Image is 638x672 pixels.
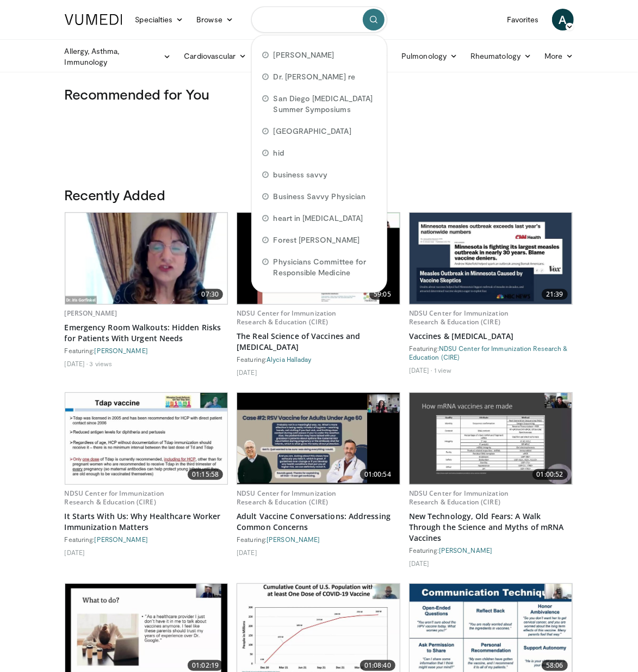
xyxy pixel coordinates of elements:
[538,45,580,67] a: More
[410,393,572,484] a: 01:00:52
[65,489,164,507] a: NDSU Center for Immunization Research & Education (CIRE)
[237,548,257,557] li: [DATE]
[409,511,573,544] a: New Technology, Old Fears: A Walk Through the Science and Myths of mRNA Vaccines
[95,347,148,354] a: [PERSON_NAME]
[177,45,253,67] a: Cardiovascular
[409,559,430,568] li: [DATE]
[65,346,228,355] div: Featuring:
[360,660,395,671] span: 01:08:40
[89,359,112,368] li: 3 views
[395,45,464,67] a: Pulmonology
[274,256,376,278] span: Physicians Committee for Responsible Medicine
[65,309,117,318] a: [PERSON_NAME]
[410,393,572,484] img: 7eed0653-1ff3-4225-95ca-ab5e1d7b9dcb.620x360_q85_upscale.jpg
[237,368,257,377] li: [DATE]
[274,71,355,82] span: Dr. [PERSON_NAME] re
[274,93,376,115] span: San Diego [MEDICAL_DATA] Summer Symposiums
[439,546,492,554] a: [PERSON_NAME]
[274,50,335,60] span: [PERSON_NAME]
[434,366,452,374] li: 1 view
[65,393,228,484] a: 01:15:58
[188,660,223,671] span: 01:02:19
[65,213,227,304] img: d1d3d44d-0dab-4c2d-80d0-d81517b40b1b.620x360_q85_upscale.jpg
[237,355,400,363] div: Featuring:
[552,9,574,30] a: A
[532,469,568,480] span: 01:00:52
[274,147,284,158] span: hid
[251,7,387,33] input: Search topics, interventions
[409,546,573,554] div: Featuring:
[409,366,432,374] li: [DATE]
[410,213,572,304] img: 7fc66f18-c74b-433b-8d81-9c11bbb2e0cb.620x360_q85_upscale.jpg
[65,213,228,304] a: 07:30
[129,9,190,30] a: Specialties
[409,344,573,361] div: Featuring:
[65,548,85,557] li: [DATE]
[409,309,509,326] a: NDSU Center for Immunization Research & Education (CIRE)
[237,535,400,544] div: Featuring:
[95,535,148,543] a: [PERSON_NAME]
[58,46,178,67] a: Allergy, Asthma, Immunology
[237,511,400,533] a: Adult Vaccine Conversations: Addressing Common Concerns
[274,213,363,224] span: heart in [MEDICAL_DATA]
[500,9,546,30] a: Favorites
[409,344,568,361] a: NDSU Center for Immunization Research & Education (CIRE)
[410,213,572,304] a: 21:39
[65,322,228,344] a: Emergency Room Walkouts: Hidden Risks for Patients With Urgent Needs
[542,660,568,671] span: 58:06
[65,359,88,368] li: [DATE]
[65,393,227,484] img: 2aece2f6-28e3-4d60-ab7a-295fa75636d9.620x360_q85_upscale.jpg
[409,331,573,342] a: Vaccines & [MEDICAL_DATA]
[369,289,395,300] span: 59:05
[237,331,400,353] a: The Real Science of Vaccines and [MEDICAL_DATA]
[190,9,240,30] a: Browse
[188,469,223,480] span: 01:15:58
[237,489,336,507] a: NDSU Center for Immunization Research & Education (CIRE)
[274,169,328,180] span: business savvy
[274,126,351,137] span: [GEOGRAPHIC_DATA]
[65,14,122,25] img: VuMedi Logo
[267,535,320,543] a: [PERSON_NAME]
[65,85,574,103] h3: Recommended for You
[360,469,395,480] span: 01:00:54
[409,489,509,507] a: NDSU Center for Immunization Research & Education (CIRE)
[65,186,574,204] h3: Recently Added
[237,393,400,484] a: 01:00:54
[237,393,399,484] img: 3a87b55b-d24e-4a04-b9c9-b54c4edb5528.620x360_q85_upscale.jpg
[237,213,399,304] img: e2b122e9-5f1d-4ca7-aaca-31f7067196eb.620x360_q85_upscale.jpg
[237,309,336,326] a: NDSU Center for Immunization Research & Education (CIRE)
[65,535,228,544] div: Featuring:
[542,289,568,300] span: 21:39
[237,213,400,304] a: 59:05
[274,235,360,245] span: Forest [PERSON_NAME]
[274,191,366,202] span: Business Savvy Physician
[197,289,224,300] span: 07:30
[464,45,538,67] a: Rheumatology
[65,511,228,533] a: It Starts With Us: Why Healthcare Worker Immunization Matters
[267,355,312,363] a: Alycia Halladay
